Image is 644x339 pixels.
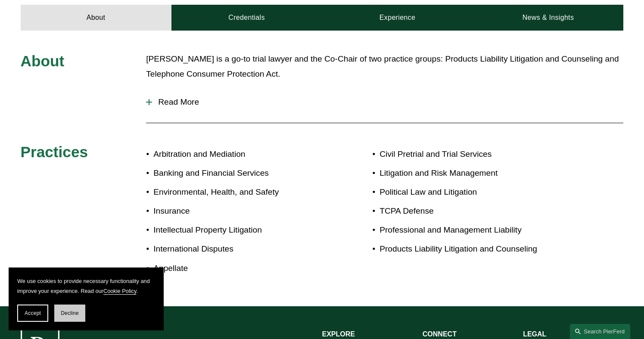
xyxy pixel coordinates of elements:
button: Decline [54,305,85,322]
button: Accept [17,305,48,322]
p: Banking and Financial Services [153,166,322,181]
a: Experience [322,5,473,31]
span: Decline [61,310,79,316]
p: Intellectual Property Litigation [153,223,322,238]
a: Search this site [570,324,630,339]
p: Professional and Management Liability [380,223,573,238]
strong: CONNECT [423,330,457,338]
a: Cookie Policy [103,288,137,294]
strong: LEGAL [523,330,546,338]
p: Insurance [153,204,322,219]
span: Accept [25,310,41,316]
p: Arbitration and Mediation [153,147,322,162]
p: Litigation and Risk Management [380,166,573,181]
p: Products Liability Litigation and Counseling [380,242,573,257]
section: Cookie banner [9,267,164,330]
p: Civil Pretrial and Trial Services [380,147,573,162]
a: About [21,5,171,31]
a: News & Insights [473,5,623,31]
strong: EXPLORE [322,330,355,338]
button: Read More [146,91,623,113]
span: Read More [152,97,623,107]
a: Credentials [171,5,322,31]
p: Appellate [153,261,322,276]
span: About [21,53,65,69]
span: Practices [21,143,88,160]
p: Environmental, Health, and Safety [153,185,322,200]
p: Political Law and Litigation [380,185,573,200]
p: [PERSON_NAME] is a go-to trial lawyer and the Co-Chair of two practice groups: Products Liability... [146,52,623,81]
p: International Disputes [153,242,322,257]
p: We use cookies to provide necessary functionality and improve your experience. Read our . [17,276,155,296]
p: TCPA Defense [380,204,573,219]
